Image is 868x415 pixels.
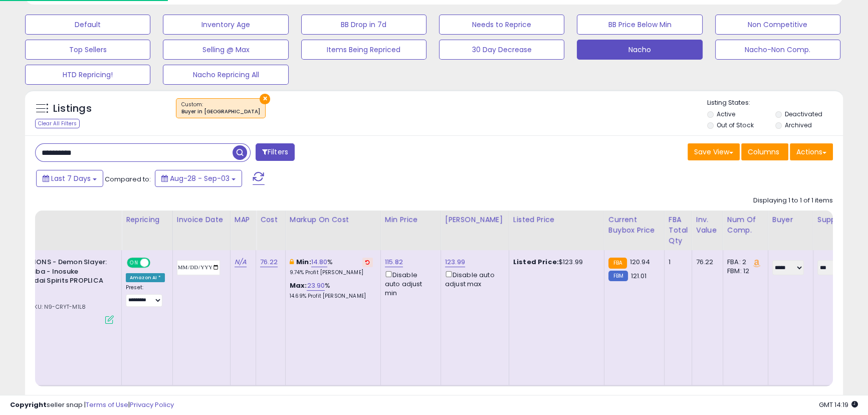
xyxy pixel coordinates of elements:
[307,281,325,291] a: 23.90
[772,215,809,225] div: Buyer
[130,400,174,409] a: Privacy Policy
[445,257,465,267] a: 123.99
[290,293,373,300] p: 14.69% Profit [PERSON_NAME]
[296,257,311,267] b: Min:
[105,174,151,184] span: Compared to:
[290,281,373,300] div: %
[170,173,230,183] span: Aug-28 - Sep-03
[717,121,753,129] label: Out of Stock
[608,258,627,269] small: FBA
[630,271,646,281] span: 121.01
[10,400,174,410] div: seller snap | |
[727,215,764,236] div: Num of Comp.
[669,215,688,246] div: FBA Total Qty
[181,101,260,116] span: Custom:
[819,400,858,409] span: 2025-09-11 14:19 GMT
[445,269,501,289] div: Disable auto adjust max
[36,170,103,187] button: Last 7 Days
[25,65,150,85] button: HTD Repricing!
[25,40,150,60] button: Top Sellers
[696,215,719,236] div: Inv. value
[301,40,426,60] button: Items Being Repriced
[727,267,760,276] div: FBM: 12
[445,215,505,225] div: [PERSON_NAME]
[177,215,226,225] div: Invoice Date
[715,40,840,60] button: Nacho-Non Comp.
[608,271,628,281] small: FBM
[290,258,373,276] div: %
[768,211,813,250] th: CSV column name: cust_attr_1_Buyer
[86,400,128,409] a: Terms of Use
[172,211,230,250] th: CSV column name: cust_attr_3_Invoice Date
[688,143,740,160] button: Save View
[35,119,80,128] div: Clear All Filters
[126,215,168,225] div: Repricing
[53,102,92,116] h5: Listings
[235,215,252,225] div: MAP
[608,215,660,236] div: Current Buybox Price
[155,170,242,187] button: Aug-28 - Sep-03
[669,258,684,267] div: 1
[181,108,260,115] div: Buyer in [GEOGRAPHIC_DATA]
[629,257,650,267] span: 120.94
[577,40,702,60] button: Nacho
[290,281,307,290] b: Max:
[290,215,376,225] div: Markup on Cost
[790,143,833,160] button: Actions
[727,258,760,267] div: FBA: 2
[163,65,288,85] button: Nacho Repricing All
[785,110,822,118] label: Deactivated
[439,15,564,35] button: Needs to Reprice
[513,258,596,267] div: $123.99
[126,273,165,282] div: Amazon AI *
[23,303,86,311] span: | SKU: N9-CRYT-M1L8
[163,15,288,35] button: Inventory Age
[753,196,833,205] div: Displaying 1 to 1 of 1 items
[235,257,247,267] a: N/A
[290,269,373,276] p: 9.74% Profit [PERSON_NAME]
[256,143,295,161] button: Filters
[577,15,702,35] button: BB Price Below Min
[385,269,433,298] div: Disable auto adjust min
[126,284,165,307] div: Preset:
[285,211,380,250] th: The percentage added to the cost of goods (COGS) that forms the calculator for Min & Max prices.
[10,400,47,409] strong: Copyright
[748,147,779,157] span: Columns
[741,143,788,160] button: Columns
[707,98,843,108] p: Listing States:
[439,40,564,60] button: 30 Day Decrease
[260,257,278,267] a: 76.22
[311,257,328,267] a: 14.80
[25,15,150,35] button: Default
[513,215,600,225] div: Listed Price
[260,94,270,104] button: ×
[260,215,281,225] div: Cost
[513,257,559,267] b: Listed Price:
[149,259,165,267] span: OFF
[301,15,426,35] button: BB Drop in 7d
[128,259,140,267] span: ON
[717,110,735,118] label: Active
[385,215,437,225] div: Min Price
[385,257,403,267] a: 115.82
[163,40,288,60] button: Selling @ Max
[696,258,715,267] div: 76.22
[715,15,840,35] button: Non Competitive
[817,215,854,225] div: Supplier
[51,173,91,183] span: Last 7 Days
[813,211,858,250] th: CSV column name: cust_attr_2_Supplier
[785,121,812,129] label: Archived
